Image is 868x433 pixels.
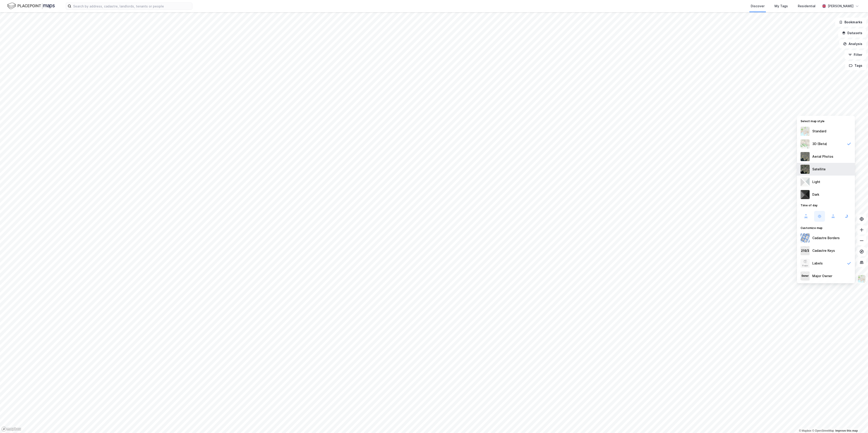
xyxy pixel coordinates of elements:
input: Search by address, cadastre, landlords, tenants or people [71,3,192,10]
div: My Tags [774,3,788,9]
div: [PERSON_NAME] [828,3,854,9]
button: Tags [845,61,866,70]
div: Time of day [797,201,855,209]
iframe: Chat Widget [845,411,868,433]
div: Major Owner [812,273,832,279]
img: cadastreBorders.cfe08de4b5ddd52a10de.jpeg [801,233,810,243]
img: Z [801,139,810,148]
img: luj3wr1y2y3+OchiMxRmMxRlscgabnMEmZ7DJGWxyBpucwSZnsMkZbHIGm5zBJmewyRlscgabnMEmZ7DJGWxyBpucwSZnsMkZ... [801,177,810,186]
img: logo.f888ab2527a4732fd821a326f86c7f29.svg [7,2,55,10]
button: Analysis [839,39,866,48]
div: Select map style [797,117,855,125]
button: Filter [844,50,866,59]
div: Standard [812,128,826,134]
button: Bookmarks [835,18,866,27]
div: Labels [812,261,823,266]
a: Mapbox homepage [1,426,21,432]
div: Light [812,179,820,185]
img: Z [801,152,810,161]
img: Z [857,274,866,283]
div: Cadastre Borders [812,235,840,241]
div: Satellite [812,167,826,172]
button: Datasets [838,29,866,38]
a: Mapbox [799,429,811,432]
img: 9k= [801,165,810,174]
img: Z [801,127,810,136]
div: Aerial Photos [812,154,833,159]
div: Customize map [797,224,855,232]
div: Cadastre Keys [812,248,835,253]
img: Z [801,259,810,268]
img: cadastreKeys.547ab17ec502f5a4ef2b.jpeg [801,246,810,255]
a: OpenStreetMap [812,429,834,432]
img: nCdM7BzjoCAAAAAElFTkSuQmCC [801,190,810,199]
div: Residential [798,3,815,9]
div: Discover [751,3,765,9]
img: majorOwner.b5e170eddb5c04bfeeff.jpeg [801,271,810,281]
div: Dark [812,192,819,197]
a: Improve this map [835,429,858,432]
div: 3D (Beta) [812,141,827,147]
